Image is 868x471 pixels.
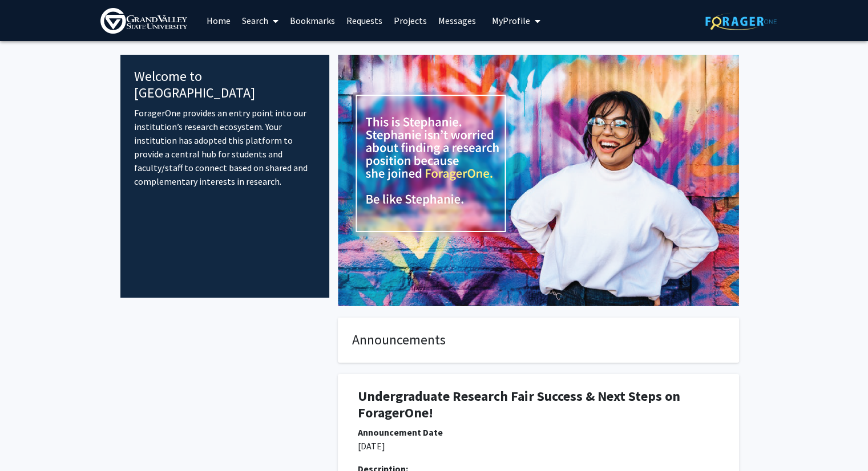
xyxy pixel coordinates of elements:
[388,1,433,40] a: Projects
[358,388,719,421] h1: Undergraduate Research Fair Success & Next Steps on ForagerOne!
[100,8,187,34] img: Grand Valley State University Logo
[352,332,725,348] h4: Announcements
[284,1,341,40] a: Bookmarks
[134,68,316,101] h4: Welcome to [GEOGRAPHIC_DATA]
[9,420,49,462] iframe: Chat
[433,1,482,40] a: Messages
[705,13,777,30] img: ForagerOne Logo
[358,425,719,439] div: Announcement Date
[201,1,236,40] a: Home
[492,15,530,26] span: My Profile
[338,55,739,306] img: Cover Image
[341,1,388,40] a: Requests
[236,1,284,40] a: Search
[358,439,719,453] p: [DATE]
[134,106,316,188] p: ForagerOne provides an entry point into our institution’s research ecosystem. Your institution ha...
